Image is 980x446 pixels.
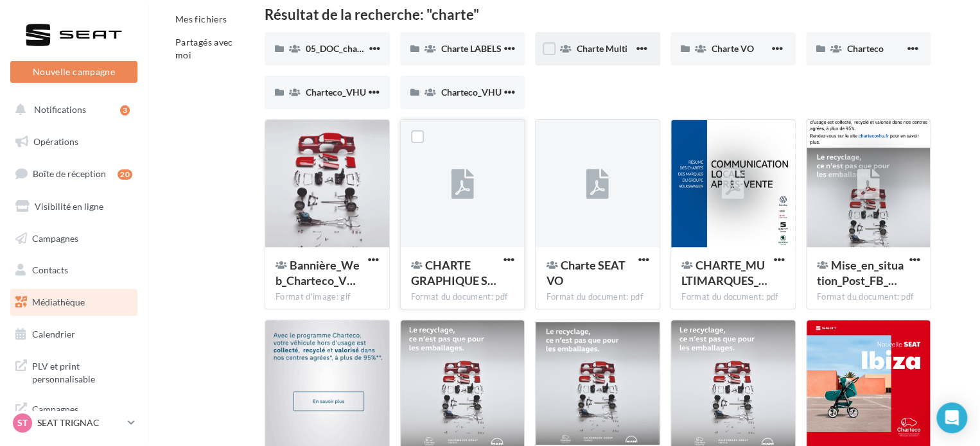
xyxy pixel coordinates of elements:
span: Calendrier [32,329,75,339]
button: Nouvelle campagne [10,61,137,83]
span: Notifications [34,104,86,115]
span: Charteco_VHU [441,87,502,98]
span: Boîte de réception [33,168,106,179]
a: PLV et print personnalisable [8,352,140,390]
span: Campagnes DataOnDemand [32,400,132,428]
span: ST [17,416,28,429]
span: Visibilité en ligne [35,201,103,212]
div: Open Intercom Messenger [936,402,967,433]
div: Format du document: pdf [817,291,920,303]
span: Charteco_VHU [306,87,366,98]
div: 3 [120,105,130,116]
span: Médiathèque [32,296,85,307]
a: Contacts [8,257,140,284]
span: CHARTE GRAPHIQUE SEAT 2025 [411,258,496,287]
p: SEAT TRIGNAC [37,416,123,429]
div: Résultat de la recherche: "charte" [265,8,931,22]
button: Notifications 3 [8,96,135,123]
div: Format du document: pdf [546,291,649,303]
span: Charte SEAT VO [546,258,625,287]
span: Partagés avec moi [175,37,233,60]
a: Campagnes [8,225,140,252]
a: Opérations [8,128,140,155]
a: Calendrier [8,321,140,348]
span: Mise_en_situation_Post_FB_Charteco_MULTIMARQUE [817,258,904,287]
a: ST SEAT TRIGNAC [10,411,137,435]
span: Contacts [32,264,68,275]
span: PLV et print personnalisable [32,357,132,385]
a: Médiathèque [8,289,140,316]
span: 05_DOC_charte graphique + Guidelines [306,43,462,54]
span: Charte VO [712,43,754,54]
span: Bannière_Web_Charteco_VHU_Multimarque [276,258,360,287]
a: Boîte de réception20 [8,160,140,187]
span: Opérations [33,136,78,147]
span: Charteco [847,43,884,54]
span: Mes fichiers [175,13,227,24]
span: Charte Multi [576,43,627,54]
span: Campagnes [32,232,78,243]
div: Format du document: pdf [411,291,514,303]
a: Campagnes DataOnDemand [8,395,140,433]
div: 20 [118,169,132,180]
div: Format d'image: gif [276,291,379,303]
span: Charte LABELS [441,43,502,54]
a: Visibilité en ligne [8,193,140,220]
span: CHARTE_MULTIMARQUES_MAJ_24 [681,258,767,287]
div: Format du document: pdf [681,291,785,303]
